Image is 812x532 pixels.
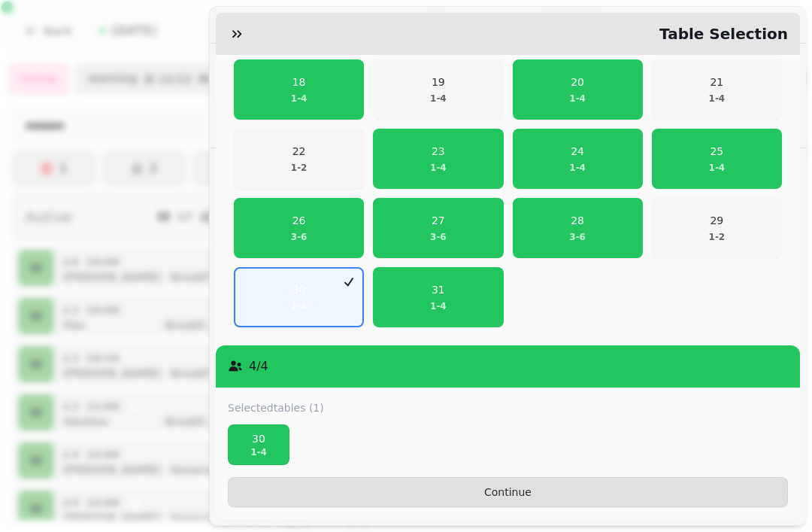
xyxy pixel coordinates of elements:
button: 301-4 [234,267,364,327]
p: 24 [569,144,586,159]
p: 3 - 6 [569,231,586,243]
span: Continue [241,487,775,497]
p: 3 - 6 [430,231,447,243]
p: 27 [430,213,447,228]
button: 283-6 [513,198,643,258]
button: Continue [228,477,788,507]
p: 23 [430,144,447,159]
p: 1 - 4 [430,162,447,174]
p: 29 [709,213,726,228]
p: 1 - 2 [291,162,308,174]
p: 25 [709,144,726,159]
p: 1 - 4 [569,162,586,174]
p: 28 [569,213,586,228]
p: 31 [430,282,447,297]
p: 26 [291,213,308,228]
button: 301-4 [228,424,289,465]
p: 1 - 4 [291,300,308,312]
button: 231-4 [373,129,503,189]
button: 291-2 [652,198,782,258]
button: 241-4 [513,129,643,189]
p: 22 [291,144,308,159]
p: 4 / 4 [249,357,268,375]
p: 30 [235,431,283,446]
p: 30 [291,282,308,297]
button: 311-4 [373,267,503,327]
label: Selected tables (1) [228,400,324,415]
button: 221-2 [234,129,364,189]
button: 273-6 [373,198,503,258]
p: 3 - 6 [291,231,308,243]
button: 251-4 [652,129,782,189]
p: 1 - 4 [430,300,447,312]
p: 1 - 4 [235,446,283,458]
p: 1 - 4 [709,162,726,174]
button: 263-6 [234,198,364,258]
p: 1 - 2 [709,231,726,243]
